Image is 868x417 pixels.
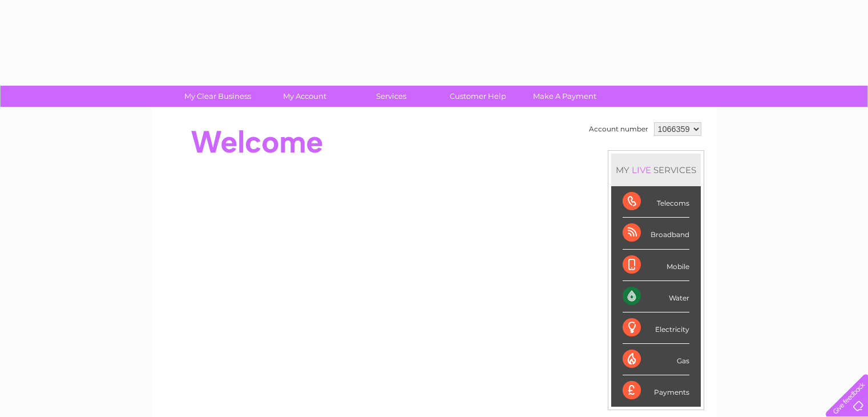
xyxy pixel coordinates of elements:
[344,86,438,107] a: Services
[623,375,689,406] div: Payments
[518,86,612,107] a: Make A Payment
[629,165,653,175] div: LIVE
[431,86,525,107] a: Customer Help
[611,154,701,186] div: MY SERVICES
[623,250,689,281] div: Mobile
[586,119,651,139] td: Account number
[623,344,689,375] div: Gas
[171,86,265,107] a: My Clear Business
[257,86,352,107] a: My Account
[623,281,689,312] div: Water
[623,186,689,218] div: Telecoms
[623,312,689,344] div: Electricity
[623,218,689,249] div: Broadband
